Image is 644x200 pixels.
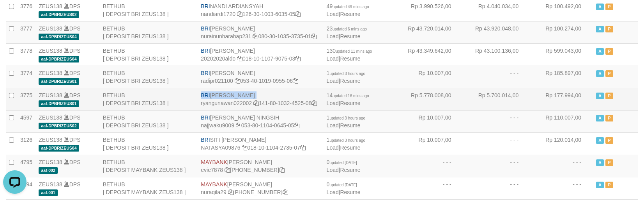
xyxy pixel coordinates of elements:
[329,71,365,76] span: updated 3 hours ago
[100,66,198,88] td: BETHUB [ DEPOSIT BRI ZEUS138 ]
[17,21,35,43] td: 3777
[327,33,339,39] a: Load
[201,33,251,39] a: nurainunharahap231
[293,78,298,84] a: Copy 053401019095506 to clipboard
[201,181,227,187] span: MAYBANK
[327,3,369,9] span: 49
[596,115,604,121] span: Active
[201,55,235,62] a: 20202020aldo
[17,66,35,88] td: 3774
[596,48,604,55] span: Active
[201,25,210,32] span: BRI
[327,137,366,151] span: |
[396,177,463,199] td: - - -
[253,100,259,106] a: Copy ryangunawan022002 to clipboard
[100,43,198,66] td: BETHUB [ DEPOSIT BRI ZEUS138 ]
[333,5,369,9] span: updated 49 mins ago
[396,66,463,88] td: Rp 10.007,00
[100,21,198,43] td: BETHUB [ DEPOSIT BRI ZEUS138 ]
[201,100,252,106] a: ryangunawan022002
[35,43,100,66] td: DPS
[327,181,357,187] span: 0
[201,114,210,121] span: BRI
[340,11,360,17] a: Resume
[201,48,210,54] span: BRI
[35,132,100,155] td: DPS
[327,159,357,165] span: 0
[100,110,198,132] td: BETHUB [ DEPOSIT BRI ZEUS138 ]
[201,189,226,195] a: nuraqila29
[39,181,62,187] a: ZEUS138
[198,110,323,132] td: [PERSON_NAME] NINGSIH 053-80-1104-0645-05
[596,182,604,188] span: Active
[39,145,79,152] span: aaf-DPBRIZEUS04
[35,66,100,88] td: DPS
[340,145,360,151] a: Resume
[605,159,613,166] span: Paused
[225,167,230,173] a: Copy evie7878 to clipboard
[39,11,79,18] span: aaf-DPBRIZEUS02
[596,93,604,99] span: Active
[530,88,593,110] td: Rp 177.994,00
[327,114,366,121] span: 1
[340,78,360,84] a: Resume
[294,122,299,129] a: Copy 053801104064505 to clipboard
[100,132,198,155] td: BETHUB [ DEPOSIT BRI ZEUS138 ]
[327,78,339,84] a: Load
[333,27,367,31] span: updated 6 mins ago
[327,145,339,151] a: Load
[327,55,339,62] a: Load
[35,88,100,110] td: DPS
[327,3,369,17] span: |
[39,70,62,76] a: ZEUS138
[295,11,301,17] a: Copy 126301003603505 to clipboard
[39,167,58,174] span: aaf-002
[327,137,366,143] span: 1
[198,132,323,155] td: SITI [PERSON_NAME] 018-10-1104-2735-07
[327,122,339,129] a: Load
[605,70,613,77] span: Paused
[17,110,35,132] td: 4597
[396,43,463,66] td: Rp 43.349.642,00
[39,48,62,54] a: ZEUS138
[35,110,100,132] td: DPS
[327,181,361,195] span: |
[329,161,357,165] span: updated [DATE]
[605,4,613,10] span: Paused
[35,21,100,43] td: DPS
[327,48,372,54] span: 130
[201,145,240,151] a: NATASYA09876
[329,116,365,120] span: updated 3 hours ago
[201,137,210,143] span: BRI
[253,33,258,39] a: Copy nurainunharahap231 to clipboard
[237,11,242,17] a: Copy nandiardi1720 to clipboard
[336,49,372,54] span: updated 11 mins ago
[201,92,210,98] span: BRI
[530,110,593,132] td: Rp 110.007,00
[201,70,210,76] span: BRI
[198,66,323,88] td: [PERSON_NAME] 053-40-1019-0955-06
[596,137,604,144] span: Active
[327,114,366,129] span: |
[17,155,35,177] td: 4795
[596,159,604,166] span: Active
[201,78,233,84] a: radipr021100
[396,21,463,43] td: Rp 43.720.014,00
[198,21,323,43] td: [PERSON_NAME] 080-30-1035-3735-01
[283,189,288,195] a: Copy 8743968600 to clipboard
[327,100,339,106] a: Load
[396,132,463,155] td: Rp 10.007,00
[327,11,339,17] a: Load
[596,4,604,10] span: Active
[463,43,531,66] td: Rp 43.100.136,00
[311,33,317,39] a: Copy 080301035373501 to clipboard
[235,78,240,84] a: Copy radipr021100 to clipboard
[198,88,323,110] td: [PERSON_NAME] 141-80-1032-4525-08
[279,167,285,173] a: Copy 8004940100 to clipboard
[530,132,593,155] td: Rp 120.014,00
[295,55,301,62] a: Copy 018101107907503 to clipboard
[39,123,79,129] span: aaf-DPBRIZEUS02
[39,34,79,40] span: aaf-DPBRIZEUS04
[100,177,198,199] td: BETHUB [ DEPOSIT MAYBANK ZEUS138 ]
[327,70,366,76] span: 1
